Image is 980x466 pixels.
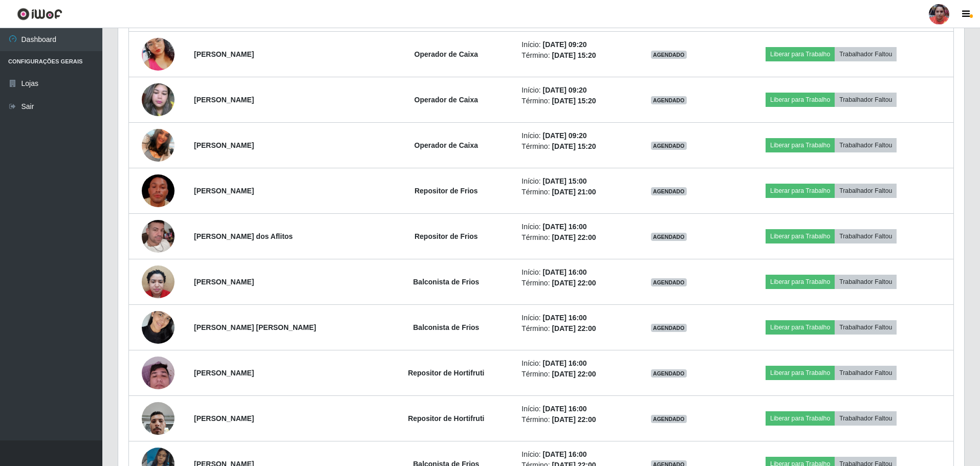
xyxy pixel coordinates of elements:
strong: [PERSON_NAME] [194,141,254,149]
strong: [PERSON_NAME] [194,96,254,104]
time: [DATE] 22:00 [552,324,596,332]
li: Início: [521,221,622,232]
button: Trabalhador Faltou [835,93,897,107]
time: [DATE] 15:20 [552,142,596,150]
img: 1745419906674.jpeg [142,260,175,303]
span: AGENDADO [651,278,687,286]
li: Término: [521,141,622,152]
li: Início: [521,267,622,278]
span: AGENDADO [651,96,687,104]
span: AGENDADO [651,233,687,241]
span: AGENDADO [651,415,687,423]
time: [DATE] 16:00 [543,450,587,458]
button: Liberar para Trabalho [766,366,835,380]
img: 1743039429439.jpeg [142,25,175,83]
button: Trabalhador Faltou [835,366,897,380]
button: Trabalhador Faltou [835,320,897,335]
img: 1634907805222.jpeg [142,78,175,122]
strong: Balconista de Frios [413,278,479,286]
img: 1748980903748.jpeg [142,396,175,440]
strong: [PERSON_NAME] [194,414,254,423]
img: 1753709377827.jpeg [142,207,175,265]
time: [DATE] 16:00 [543,314,587,322]
span: AGENDADO [651,142,687,150]
li: Início: [521,449,622,460]
button: Trabalhador Faltou [835,229,897,243]
li: Término: [521,50,622,61]
img: 1704989686512.jpeg [142,116,175,174]
img: 1750016486840.jpeg [142,162,175,220]
strong: Operador de Caixa [415,96,478,104]
li: Término: [521,278,622,289]
img: 1736860936757.jpeg [142,305,175,349]
button: Trabalhador Faltou [835,184,897,198]
strong: Repositor de Hortifruti [408,369,484,377]
strong: [PERSON_NAME] [194,187,254,195]
strong: Repositor de Hortifruti [408,414,484,423]
time: [DATE] 15:20 [552,51,596,59]
time: [DATE] 22:00 [552,279,596,287]
strong: Balconista de Frios [413,323,479,331]
time: [DATE] 22:00 [552,415,596,424]
time: [DATE] 21:00 [552,188,596,196]
button: Trabalhador Faltou [835,138,897,152]
span: AGENDADO [651,324,687,332]
button: Trabalhador Faltou [835,275,897,289]
button: Liberar para Trabalho [766,47,835,61]
time: [DATE] 15:20 [552,97,596,105]
strong: Operador de Caixa [415,141,478,149]
li: Término: [521,414,622,425]
strong: [PERSON_NAME] dos Aflitos [194,232,293,240]
time: [DATE] 09:20 [543,40,587,49]
li: Início: [521,85,622,96]
img: CoreUI Logo [17,8,62,20]
li: Início: [521,404,622,414]
strong: Operador de Caixa [415,50,478,58]
strong: [PERSON_NAME] [194,369,254,377]
time: [DATE] 15:00 [543,177,587,185]
li: Início: [521,176,622,187]
time: [DATE] 09:20 [543,86,587,94]
button: Liberar para Trabalho [766,411,835,426]
img: 1748283755662.jpeg [142,351,175,394]
time: [DATE] 16:00 [543,359,587,367]
button: Liberar para Trabalho [766,320,835,335]
span: AGENDADO [651,369,687,378]
span: AGENDADO [651,51,687,59]
time: [DATE] 09:20 [543,131,587,140]
button: Trabalhador Faltou [835,411,897,426]
time: [DATE] 16:00 [543,223,587,231]
time: [DATE] 16:00 [543,405,587,413]
span: AGENDADO [651,187,687,195]
li: Início: [521,130,622,141]
button: Liberar para Trabalho [766,184,835,198]
li: Início: [521,358,622,369]
strong: [PERSON_NAME] [PERSON_NAME] [194,323,316,331]
li: Início: [521,39,622,50]
strong: [PERSON_NAME] [194,50,254,58]
strong: Repositor de Frios [415,232,478,240]
li: Término: [521,232,622,243]
strong: Repositor de Frios [415,187,478,195]
li: Início: [521,313,622,323]
button: Liberar para Trabalho [766,93,835,107]
button: Trabalhador Faltou [835,47,897,61]
strong: [PERSON_NAME] [194,278,254,286]
time: [DATE] 16:00 [543,268,587,276]
time: [DATE] 22:00 [552,370,596,378]
li: Término: [521,369,622,380]
button: Liberar para Trabalho [766,229,835,243]
time: [DATE] 22:00 [552,233,596,241]
button: Liberar para Trabalho [766,275,835,289]
li: Término: [521,187,622,197]
li: Término: [521,96,622,106]
li: Término: [521,323,622,334]
button: Liberar para Trabalho [766,138,835,152]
